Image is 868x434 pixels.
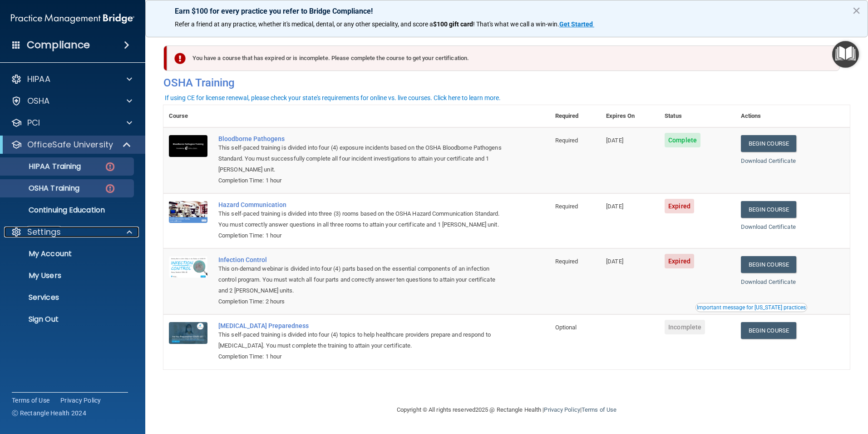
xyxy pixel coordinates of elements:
span: Optional [555,324,577,331]
span: ! That's what we call a win-win. [473,20,559,28]
a: Terms of Use [582,406,616,413]
p: My Users [6,271,130,280]
p: Earn $100 for every practice you refer to Bridge Compliance! [175,7,838,15]
div: This self-paced training is divided into four (4) topics to help healthcare providers prepare and... [218,329,504,351]
a: Terms of Use [12,396,49,405]
p: Services [6,293,130,302]
span: [DATE] [606,203,623,210]
div: This self-paced training is divided into three (3) rooms based on the OSHA Hazard Communication S... [218,208,504,230]
img: PMB logo [11,10,134,28]
p: Continuing Education [6,206,130,215]
button: If using CE for license renewal, please check your state's requirements for online vs. live cours... [163,93,502,102]
a: Settings [11,227,132,237]
div: Completion Time: 1 hour [218,351,504,362]
div: Completion Time: 1 hour [218,175,504,186]
a: Bloodborne Pathogens [218,135,504,142]
a: Begin Course [741,135,796,152]
span: Required [555,203,578,210]
p: HIPAA [27,74,50,85]
strong: $100 gift card [433,20,473,28]
th: Required [550,105,601,127]
a: OfficeSafe University [11,139,132,150]
img: exclamation-circle-solid-danger.72ef9ffc.png [174,53,186,64]
p: OSHA Training [6,184,79,193]
a: Privacy Policy [544,406,580,413]
p: Settings [27,227,61,237]
th: Course [163,105,213,127]
button: Read this if you are a dental practitioner in the state of CA [695,303,807,312]
span: Ⓒ Rectangle Health 2024 [12,409,86,418]
a: Get Started [559,20,594,28]
a: Infection Control [218,256,504,263]
p: Sign Out [6,315,130,324]
a: [MEDICAL_DATA] Preparedness [218,322,504,329]
span: Refer a friend at any practice, whether it's medical, dental, or any other speciality, and score a [175,20,433,28]
a: Download Certificate [741,223,796,230]
p: OfficeSafe University [27,139,113,150]
p: PCI [27,117,40,128]
span: Expired [665,254,694,268]
a: Hazard Communication [218,201,504,208]
a: Download Certificate [741,157,796,164]
p: OSHA [27,96,50,106]
div: This on-demand webinar is divided into four (4) parts based on the essential components of an inf... [218,263,504,296]
h4: OSHA Training [163,76,850,89]
span: Required [555,137,578,144]
a: OSHA [11,96,132,106]
th: Actions [735,105,850,127]
p: My Account [6,249,130,258]
span: [DATE] [606,258,623,265]
div: Completion Time: 2 hours [218,296,504,307]
div: Copyright © All rights reserved 2025 @ Rectangle Health | | [341,395,672,424]
span: Complete [665,133,700,147]
div: This self-paced training is divided into four (4) exposure incidents based on the OSHA Bloodborne... [218,142,504,175]
h4: Compliance [27,39,90,51]
span: [DATE] [606,137,623,144]
div: Completion Time: 1 hour [218,230,504,241]
a: Begin Course [741,201,796,218]
a: Begin Course [741,256,796,273]
div: You have a course that has expired or is incomplete. Please complete the course to get your certi... [167,45,840,71]
th: Expires On [601,105,659,127]
a: PCI [11,117,132,128]
button: Close [852,3,861,18]
strong: Get Started [559,20,593,28]
iframe: Drift Widget Chat Controller [711,369,857,406]
a: HIPAA [11,74,132,85]
a: Privacy Policy [60,396,101,405]
span: Required [555,258,578,265]
img: danger-circle.6113f641.png [104,161,116,172]
div: Important message for [US_STATE] practices [697,305,806,310]
th: Status [659,105,735,127]
p: HIPAA Training [6,162,81,171]
div: If using CE for license renewal, please check your state's requirements for online vs. live cours... [165,95,501,101]
span: Incomplete [665,320,705,334]
a: Begin Course [741,322,796,339]
img: danger-circle.6113f641.png [104,183,116,194]
a: Download Certificate [741,278,796,285]
span: Expired [665,199,694,213]
button: Open Resource Center [832,41,859,68]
